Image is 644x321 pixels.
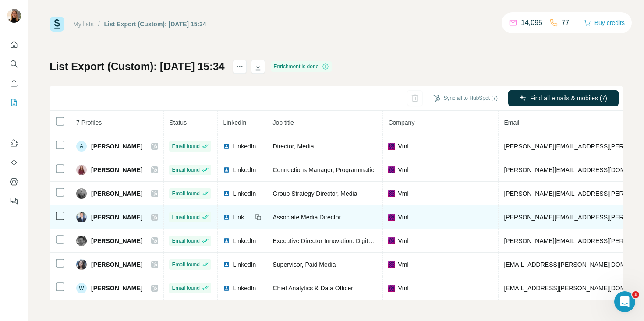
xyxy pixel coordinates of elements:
[76,188,87,199] img: Avatar
[233,260,256,269] span: LinkedIn
[530,94,607,102] span: Find all emails & mobiles (7)
[233,166,256,174] span: LinkedIn
[91,142,142,151] span: [PERSON_NAME]
[272,190,357,197] span: Group Strategy Director, Media
[233,189,256,198] span: LinkedIn
[388,190,395,197] img: company-logo
[233,284,256,293] span: LinkedIn
[76,236,87,246] img: Avatar
[388,166,395,173] img: company-logo
[76,283,87,293] div: W
[398,236,408,245] span: Vml
[50,60,225,74] h1: List Export (Custom): [DATE] 15:34
[76,259,87,270] img: Avatar
[76,212,87,222] img: Avatar
[223,214,230,221] img: LinkedIn logo
[91,166,142,174] span: [PERSON_NAME]
[233,236,256,245] span: LinkedIn
[7,174,21,190] button: Dashboard
[7,37,21,53] button: Quick start
[7,193,21,209] button: Feedback
[388,143,395,150] img: company-logo
[398,189,408,198] span: Vml
[172,237,199,245] span: Email found
[521,18,542,28] p: 14,095
[73,21,94,28] a: My lists
[632,291,639,298] span: 1
[233,213,252,222] span: LinkedIn
[504,119,519,126] span: Email
[272,261,336,268] span: Supervisor, Paid Media
[98,20,100,28] li: /
[584,17,625,29] button: Buy credits
[172,213,199,221] span: Email found
[172,284,199,292] span: Email found
[398,213,408,222] span: Vml
[388,214,395,221] img: company-logo
[91,236,142,245] span: [PERSON_NAME]
[398,166,408,174] span: Vml
[7,56,21,72] button: Search
[76,119,102,126] span: 7 Profiles
[104,20,206,28] div: List Export (Custom): [DATE] 15:34
[427,92,504,105] button: Sync all to HubSpot (7)
[7,135,21,151] button: Use Surfe on LinkedIn
[223,285,230,292] img: LinkedIn logo
[388,285,395,292] img: company-logo
[172,261,199,268] span: Email found
[562,18,570,28] p: 77
[272,214,341,221] span: Associate Media Director
[388,119,414,126] span: Company
[388,261,395,268] img: company-logo
[7,75,21,91] button: Enrich CSV
[223,119,246,126] span: LinkedIn
[272,166,374,173] span: Connections Manager, Programmatic
[91,213,142,222] span: [PERSON_NAME]
[233,142,256,151] span: LinkedIn
[7,155,21,170] button: Use Surfe API
[272,285,353,292] span: Chief Analytics & Data Officer
[398,260,408,269] span: Vml
[271,61,332,72] div: Enrichment is done
[398,142,408,151] span: Vml
[223,166,230,173] img: LinkedIn logo
[169,119,187,126] span: Status
[223,190,230,197] img: LinkedIn logo
[76,141,87,152] div: A
[76,165,87,175] img: Avatar
[398,284,408,293] span: Vml
[614,291,635,312] iframe: Intercom live chat
[223,237,230,244] img: LinkedIn logo
[7,95,21,110] button: My lists
[91,189,142,198] span: [PERSON_NAME]
[223,261,230,268] img: LinkedIn logo
[233,60,247,74] button: actions
[272,143,314,150] span: Director, Media
[172,166,199,174] span: Email found
[91,284,142,293] span: [PERSON_NAME]
[91,260,142,269] span: [PERSON_NAME]
[272,237,396,244] span: Executive Director Innovation: Digital Product
[272,119,294,126] span: Job title
[508,90,619,106] button: Find all emails & mobiles (7)
[172,142,199,150] span: Email found
[172,190,199,198] span: Email found
[7,9,21,23] img: Avatar
[223,143,230,150] img: LinkedIn logo
[50,17,64,32] img: Surfe Logo
[388,237,395,244] img: company-logo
